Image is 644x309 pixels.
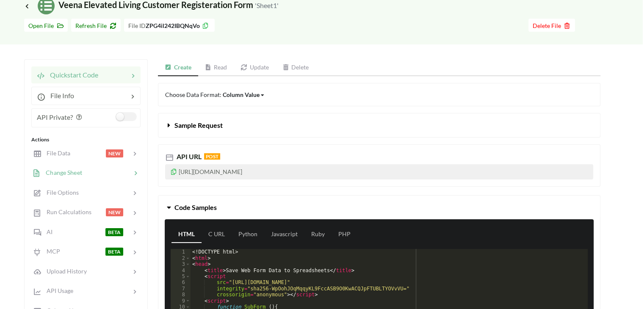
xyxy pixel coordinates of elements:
span: File Info [45,91,74,99]
small: 'Sheet1' [255,1,279,9]
span: NEW [106,208,123,216]
button: Sample Request [158,113,600,137]
button: Delete File [528,19,575,32]
span: Choose Data Format: [165,91,265,98]
span: MCP [41,248,60,255]
span: API URL [175,152,202,160]
a: C URL [202,226,232,243]
div: 1 [171,249,191,255]
b: ZPG4il242IBQNqVo [146,22,200,29]
span: API Private? [37,113,73,121]
a: Delete [276,59,316,76]
span: Run Calculations [41,208,91,215]
div: Actions [31,136,141,143]
span: Code Samples [174,203,217,211]
button: Refresh File [71,19,121,32]
div: 3 [171,261,191,267]
a: HTML [171,226,202,243]
span: Open File [28,22,64,29]
span: BETA [105,228,123,236]
a: PHP [332,226,357,243]
span: File Data [41,149,70,157]
button: Open File [24,19,68,32]
span: Quickstart Code [45,71,98,79]
div: Column Value [223,90,260,99]
span: BETA [105,248,123,256]
button: Code Samples [158,196,600,219]
div: 6 [171,279,191,285]
span: POST [204,153,220,160]
div: 7 [171,286,191,292]
a: Ruby [304,226,332,243]
span: Change Sheet [41,169,82,176]
div: 4 [171,268,191,273]
span: Delete File [533,22,571,29]
span: API Usage [41,287,73,294]
a: Python [232,226,264,243]
div: 9 [171,298,191,304]
span: Upload History [41,268,87,275]
a: Javascript [264,226,304,243]
span: Refresh File [75,22,116,29]
div: 8 [171,292,191,298]
div: 2 [171,255,191,261]
div: 5 [171,273,191,279]
a: Read [198,59,234,76]
p: [URL][DOMAIN_NAME] [165,164,593,179]
a: Create [158,59,198,76]
a: Update [234,59,276,76]
span: File ID [128,22,146,29]
span: File Options [41,189,79,196]
span: Sample Request [174,121,223,129]
span: NEW [106,149,123,157]
span: AI [41,228,53,235]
